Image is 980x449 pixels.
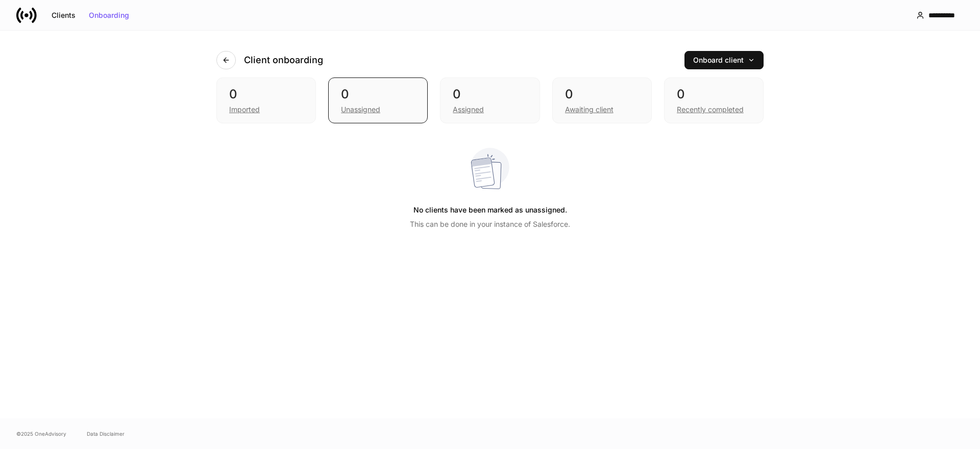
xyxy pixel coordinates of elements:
[52,12,76,19] div: Clients
[413,201,567,219] h5: No clients have been marked as unassigned.
[453,86,527,102] div: 0
[693,57,755,64] div: Onboard client
[664,77,764,123] div: 0Recently completed
[677,86,751,102] div: 0
[341,86,415,102] div: 0
[244,54,323,66] h4: Client onboarding
[229,104,260,115] div: Imported
[16,430,66,438] span: © 2025 OneAdvisory
[229,86,303,102] div: 0
[341,104,380,115] div: Unassigned
[45,7,82,23] button: Clients
[89,12,129,19] div: Onboarding
[684,51,764,69] button: Onboard client
[565,104,614,115] div: Awaiting client
[565,86,639,102] div: 0
[216,77,316,123] div: 0Imported
[87,430,125,438] a: Data Disclaimer
[82,7,136,23] button: Onboarding
[552,77,652,123] div: 0Awaiting client
[410,219,570,229] p: This can be done in your instance of Salesforce.
[677,104,744,115] div: Recently completed
[440,77,540,123] div: 0Assigned
[328,77,428,123] div: 0Unassigned
[453,104,484,115] div: Assigned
